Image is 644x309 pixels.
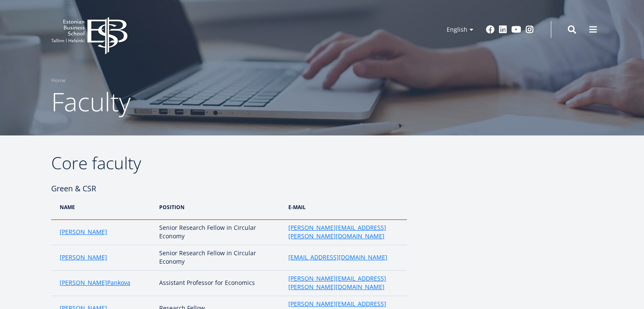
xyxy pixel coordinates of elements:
a: Linkedin [499,25,507,34]
a: [PERSON_NAME] [60,279,107,287]
th: position [155,195,284,220]
a: [PERSON_NAME] [60,228,107,236]
a: Pankova [107,279,130,287]
a: [PERSON_NAME][EMAIL_ADDRESS][PERSON_NAME][DOMAIN_NAME] [288,223,398,240]
h4: Green & CSR [51,182,407,195]
th: Name [51,195,155,220]
td: Assistant Professor for Economics [155,270,284,296]
td: Senior Research Fellow in Circular Economy [155,245,284,270]
h2: Core faculty [51,152,407,174]
a: Home [51,76,66,85]
span: Faculty [51,84,131,119]
a: [PERSON_NAME][EMAIL_ADDRESS][PERSON_NAME][DOMAIN_NAME] [288,274,398,291]
a: Youtube [511,25,521,34]
td: Senior Research Fellow in Circular Economy [155,220,284,245]
a: Facebook [486,25,495,34]
a: [EMAIL_ADDRESS][DOMAIN_NAME] [288,253,387,262]
th: e-mail [284,195,406,220]
a: Instagram [525,25,534,34]
a: [PERSON_NAME] [60,253,107,262]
